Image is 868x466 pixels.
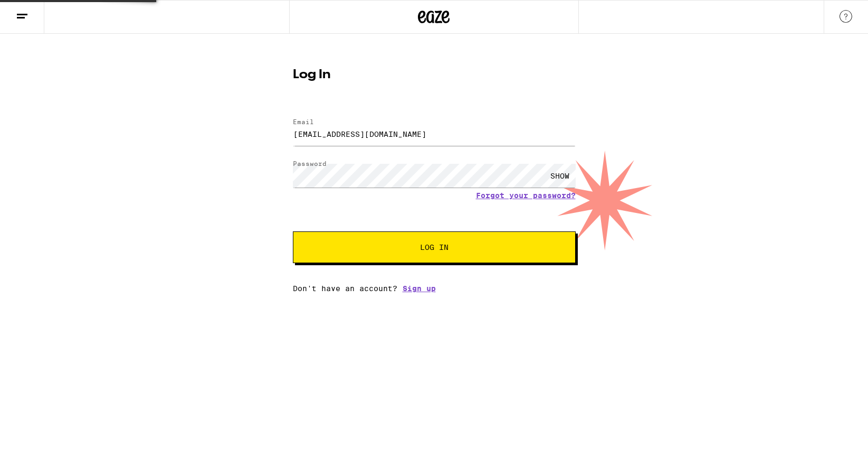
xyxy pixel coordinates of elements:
label: Password [293,160,327,167]
div: SHOW [544,164,576,188]
input: Email [293,122,576,146]
h1: Log In [293,69,576,81]
div: Don't have an account? [293,284,576,293]
a: Forgot your password? [476,191,576,200]
span: Log In [420,244,449,251]
button: Log In [293,231,576,263]
a: Sign up [403,284,436,293]
label: Email [293,118,314,125]
span: Hi. Need any help? [6,7,76,16]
